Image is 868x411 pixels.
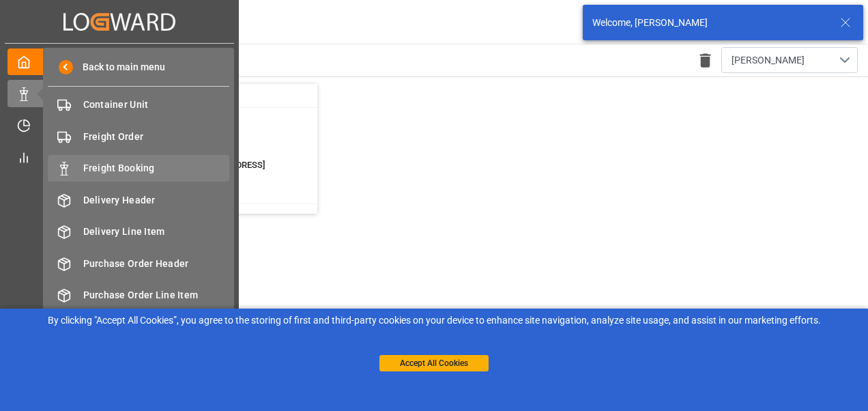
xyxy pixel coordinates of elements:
a: My Cockpit [8,48,231,75]
div: Welcome, [PERSON_NAME] [592,16,827,30]
a: Delivery Line Item [48,218,229,245]
span: Container Unit [83,98,230,112]
span: Purchase Order Header [83,257,230,271]
a: Delivery Header [48,186,229,213]
a: Container Unit [48,91,229,118]
span: Freight Booking [83,161,230,175]
button: Accept All Cookies [379,355,489,371]
a: Freight Order [48,123,229,150]
span: Delivery Line Item [83,225,230,239]
span: Back to main menu [73,60,165,74]
a: Timeslot Management [8,112,231,139]
button: open menu [721,47,858,73]
a: Purchase Order Header [48,250,229,277]
span: [PERSON_NAME] [732,53,805,68]
a: Freight Booking [48,155,229,182]
div: By clicking "Accept All Cookies”, you agree to the storing of first and third-party cookies on yo... [10,313,858,328]
a: My Reports [8,143,231,170]
span: Delivery Header [83,193,230,208]
span: Purchase Order Line Item [83,288,230,302]
span: Freight Order [83,130,230,144]
a: Purchase Order Line Item [48,282,229,309]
